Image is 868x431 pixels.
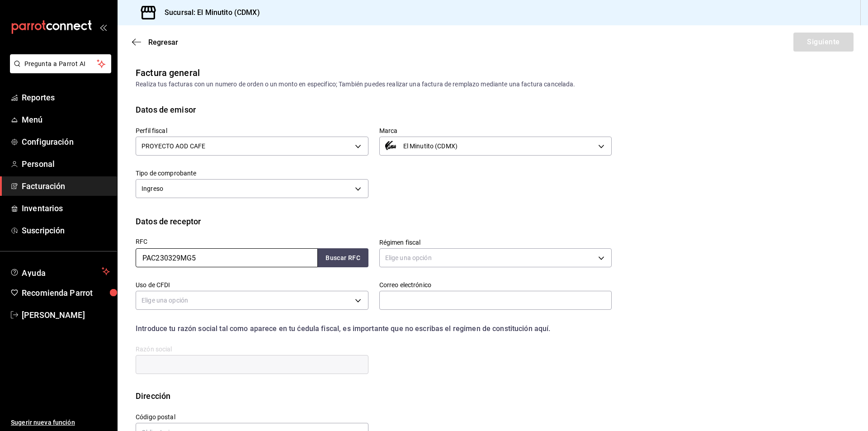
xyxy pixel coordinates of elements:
[136,66,200,80] div: Factura general
[136,390,170,402] div: Dirección
[379,128,612,134] label: Marca
[24,59,97,69] span: Pregunta a Parrot AI
[136,238,368,245] label: RFC
[379,248,612,267] div: Elige una opción
[136,80,850,89] div: Realiza tus facturas con un numero de orden o un monto en especifico; También puedes realizar una...
[136,170,368,176] label: Tipo de comprobante
[6,66,111,75] a: Pregunta a Parrot AI
[22,309,110,321] span: [PERSON_NAME]
[22,158,110,170] span: Personal
[99,24,107,31] button: open_drawer_menu
[22,224,110,237] span: Suscripción
[136,414,368,420] label: Código postal
[132,38,178,47] button: Regresar
[142,184,163,193] span: Ingreso
[10,54,111,73] button: Pregunta a Parrot AI
[22,91,110,104] span: Reportes
[22,202,110,214] span: Inventarios
[379,282,612,288] label: Correo electrónico
[136,346,368,352] label: Razón social
[136,128,368,134] label: Perfil fiscal
[136,291,368,310] div: Elige una opción
[157,7,260,18] h3: Sucursal: El Minutito (CDMX)
[22,136,110,148] span: Configuración
[318,248,368,267] button: Buscar RFC
[136,104,196,116] div: Datos de emisor
[385,141,396,152] img: WhatsApp_Image_2024-05-14_at_5.36.48_PM.jpeg
[22,114,110,126] span: Menú
[136,282,368,288] label: Uso de CFDI
[148,38,178,47] span: Regresar
[136,215,201,227] div: Datos de receptor
[22,266,98,277] span: Ayuda
[403,142,458,151] span: El Minutito (CDMX)
[22,180,110,192] span: Facturación
[11,418,110,427] span: Sugerir nueva función
[22,287,110,299] span: Recomienda Parrot
[136,323,612,334] div: Introduce tu razón social tal como aparece en tu ćedula fiscal, es importante que no escribas el ...
[136,137,368,156] div: PROYECTO AOD CAFE
[379,239,612,246] label: Régimen fiscal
